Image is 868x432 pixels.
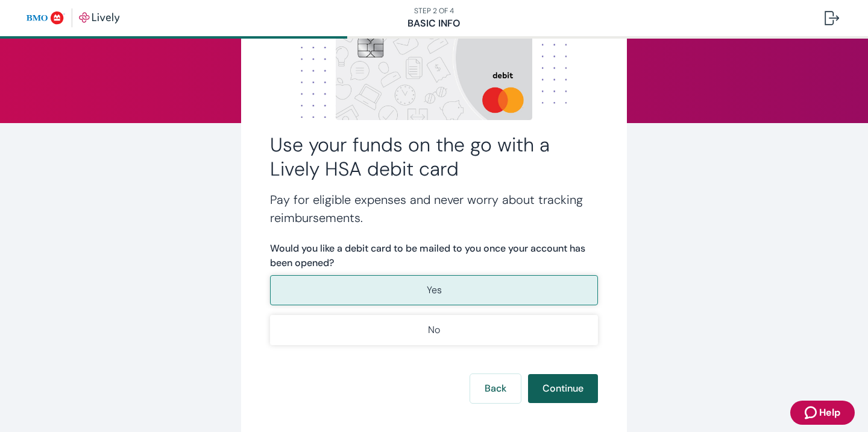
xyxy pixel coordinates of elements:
[819,405,840,420] span: Help
[815,4,849,33] button: Log out
[470,374,521,403] button: Back
[270,275,598,305] button: Yes
[270,315,598,345] button: No
[790,401,855,425] button: Zendesk support iconHelp
[270,133,598,181] h2: Use your funds on the go with a Lively HSA debit card
[528,374,598,403] button: Continue
[805,405,819,420] svg: Zendesk support icon
[27,8,120,28] img: Lively
[270,191,598,227] h4: Pay for eligible expenses and never worry about tracking reimbursements.
[428,323,440,337] p: No
[427,283,442,297] p: Yes
[270,241,598,270] label: Would you like a debit card to be mailed to you once your account has been opened?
